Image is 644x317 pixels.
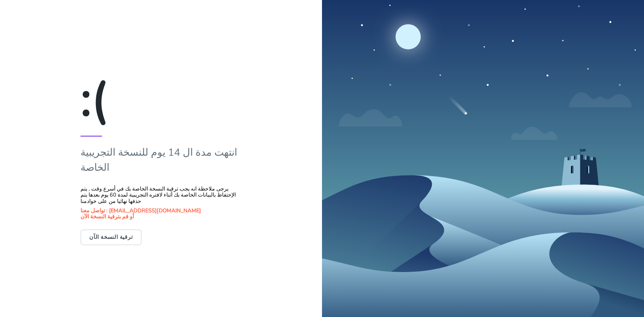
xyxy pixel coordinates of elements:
[80,207,108,214] span: تواصل معنا :
[80,186,241,204] div: يرجى ملاحظة انه يجب ترقية النسخة الخاصة بك في أسرع وقت , يتم الإحتفاظ بالبيانات الخاصة بك أثناء ل...
[80,229,142,245] button: ترقية النسخة الآن
[80,72,241,127] div: :(
[80,208,241,214] div: [EMAIL_ADDRESS][DOMAIN_NAME]
[80,233,142,241] a: ترقية النسخة الآن
[80,145,241,175] p: انتهت مدة ال 14 يوم للنسخة التجريبية الخاصة
[80,214,241,220] div: أو قم بترقية النسخة الآن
